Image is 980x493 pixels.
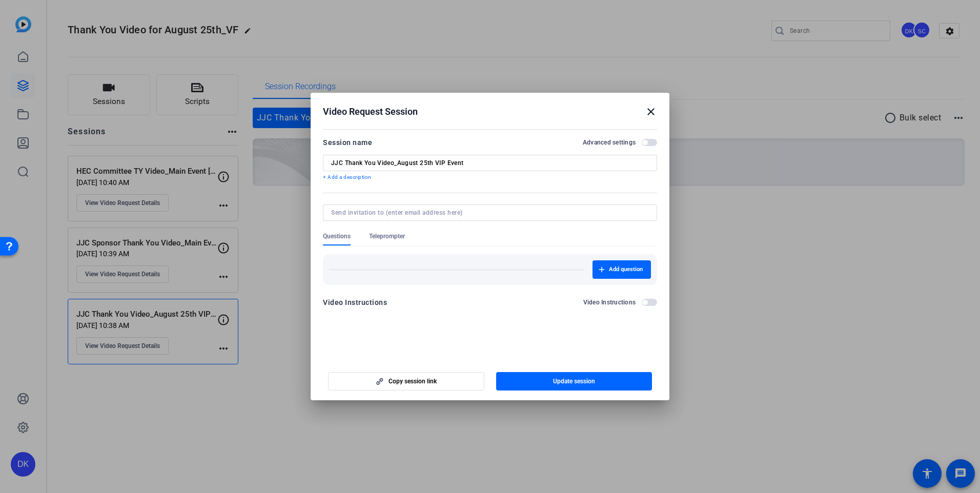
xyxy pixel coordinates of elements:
input: Enter Session Name [331,159,649,167]
span: Questions [323,232,351,240]
input: Send invitation to (enter email address here) [331,209,645,217]
span: Teleprompter [369,232,405,240]
button: Update session [496,372,652,391]
mat-icon: close [645,106,657,118]
button: Add question [593,260,651,279]
span: Update session [553,377,595,385]
div: Video Request Session [323,106,657,118]
h2: Advanced settings [583,138,636,147]
div: Video Instructions [323,296,387,309]
span: Copy session link [389,377,437,385]
div: Session name [323,136,372,149]
h2: Video Instructions [583,298,636,306]
p: + Add a description [323,173,657,181]
span: Add question [609,265,643,274]
button: Copy session link [328,372,484,391]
